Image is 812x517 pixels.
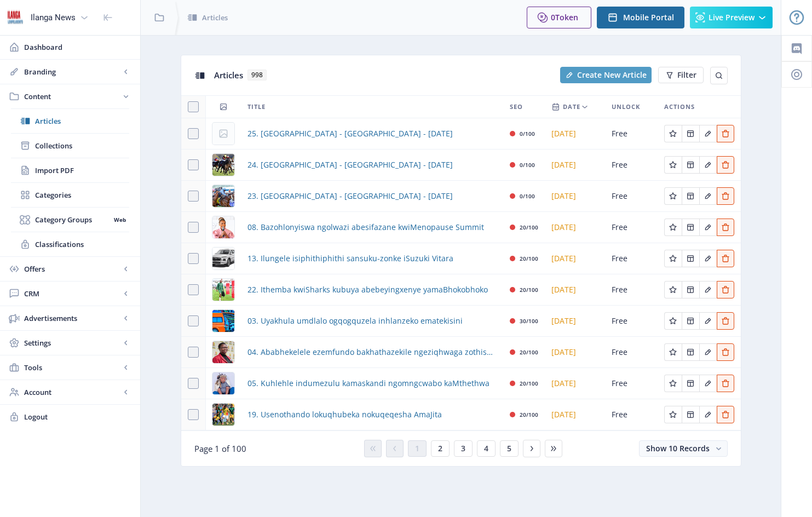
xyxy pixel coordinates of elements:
span: Branding [24,66,120,77]
span: 03. Uyakhula umdlalo ogqogquzela inhlanzeko ematekisini [247,314,463,328]
span: 4 [484,444,488,453]
span: Collections [35,140,129,151]
a: Edit page [682,190,699,200]
div: 20/100 [520,283,538,296]
span: Date [563,100,580,113]
a: Edit page [664,128,682,138]
button: 3 [454,440,473,457]
span: Show 10 Records [646,443,710,453]
span: Create New Article [577,71,647,79]
button: 1 [408,440,427,457]
a: Edit page [682,409,699,419]
a: Edit page [699,128,717,138]
span: Token [555,12,578,22]
span: Settings [24,337,120,348]
span: Page 1 of 100 [194,443,246,454]
span: 998 [247,70,267,81]
button: 0Token [527,7,591,28]
span: Unlock [612,100,640,113]
a: Edit page [664,159,682,169]
a: Classifications [11,232,129,256]
a: Categories [11,183,129,207]
td: [DATE] [545,368,605,399]
a: Edit page [682,315,699,325]
img: 42faf205-5a47-45d2-9508-d2b046e87255.png [212,341,234,363]
a: Edit page [699,284,717,294]
a: Edit page [682,159,699,169]
a: Edit page [699,221,717,232]
a: Edit page [717,346,734,357]
a: Edit page [664,346,682,357]
div: Ilanga News [31,5,76,30]
a: Edit page [682,346,699,357]
a: Edit page [717,190,734,200]
img: 1b1981f6-de31-40de-b870-f471e926075c.png [212,404,234,426]
a: Articles [11,109,129,133]
a: 05. Kuhlehle indumezulu kamaskandi ngomngcwabo kaMthethwa [247,377,489,390]
td: Free [605,118,658,150]
span: CRM [24,288,120,299]
span: 08. Bazohlonyiswa ngolwazi abesifazane kwiMenopause Summit [247,221,484,234]
span: 3 [461,444,465,453]
nb-badge: Web [110,214,129,225]
img: d7b38b30-276a-4944-b5d1-f579cb591618.png [212,310,234,332]
div: 0/100 [520,189,535,203]
a: 22. Ithemba kwiSharks kubuya abebeyingxenye yamaBhokobhoko [247,283,488,296]
a: Edit page [682,221,699,232]
span: 5 [507,444,511,453]
button: Show 10 Records [639,440,728,457]
span: 25. [GEOGRAPHIC_DATA] - [GEOGRAPHIC_DATA] - [DATE] [247,127,453,140]
a: 19. Usenothando lokuqhubeka nokuqeqesha AmaJita [247,408,442,421]
a: Edit page [699,252,717,263]
a: Edit page [699,190,717,200]
span: Dashboard [24,42,131,53]
a: Edit page [664,409,682,419]
span: Import PDF [35,165,129,176]
a: Edit page [682,252,699,263]
span: Mobile Portal [623,13,674,22]
td: Free [605,337,658,368]
a: Edit page [699,377,717,388]
div: 20/100 [520,252,538,265]
span: Categories [35,189,129,200]
a: Edit page [717,409,734,419]
img: 45542268-7b92-4d99-baf5-ea629740dce4.png [212,185,234,207]
div: 0/100 [520,158,535,171]
a: Edit page [664,252,682,263]
span: SEO [510,100,523,113]
button: Filter [658,67,704,83]
a: Edit page [717,128,734,138]
td: Free [605,274,658,306]
a: 24. [GEOGRAPHIC_DATA] - [GEOGRAPHIC_DATA] - [DATE] [247,158,453,171]
td: Free [605,212,658,243]
img: 6e32966d-d278-493e-af78-9af65f0c2223.png [7,9,24,26]
span: 23. [GEOGRAPHIC_DATA] - [GEOGRAPHIC_DATA] - [DATE] [247,189,453,203]
td: [DATE] [545,243,605,274]
span: Live Preview [709,13,755,22]
div: 30/100 [520,314,538,328]
div: 20/100 [520,221,538,234]
span: Title [247,100,266,113]
a: 13. Ilungele isiphithiphithi sansuku-zonke iSuzuki Vitara [247,252,453,265]
td: Free [605,150,658,181]
td: [DATE] [545,150,605,181]
img: 03122313-36cf-4e34-b000-13f060198f47.png [212,248,234,269]
span: Account [24,387,120,398]
td: [DATE] [545,337,605,368]
a: Edit page [664,377,682,388]
td: [DATE] [545,181,605,212]
span: Logout [24,411,131,422]
a: Edit page [699,346,717,357]
a: Edit page [682,128,699,138]
a: Edit page [664,221,682,232]
td: Free [605,306,658,337]
td: [DATE] [545,118,605,150]
a: Edit page [717,315,734,325]
td: Free [605,399,658,430]
td: [DATE] [545,274,605,306]
div: 0/100 [520,127,535,140]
